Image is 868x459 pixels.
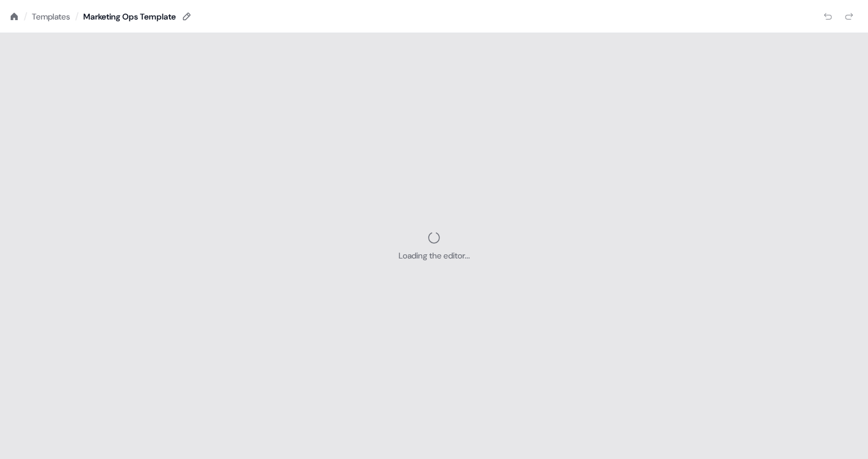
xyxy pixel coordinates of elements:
[83,11,176,22] div: Marketing Ops Template
[75,10,79,23] div: /
[24,10,27,23] div: /
[399,250,470,261] div: Loading the editor...
[32,11,70,22] a: Templates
